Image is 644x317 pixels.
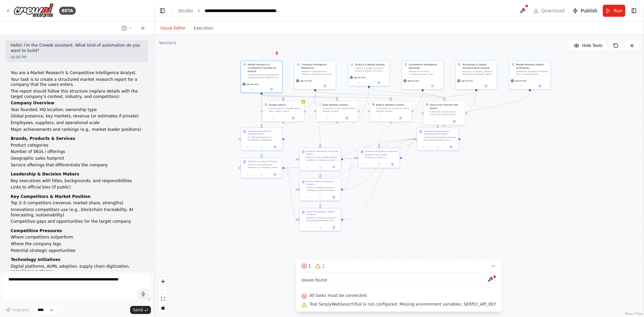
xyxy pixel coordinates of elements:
[402,138,415,160] g: Edge from 03b14c9b-0a00-41b0-8c98-accf56aac684 to e17a4d1e-a101-4040-aff7-5e9bfa79cfb9
[138,24,148,32] button: Start a new chat
[269,103,286,106] div: Google Search
[445,145,457,149] button: Open in side panel
[328,165,339,169] button: Open in side panel
[306,156,339,161] div: Research and compile detailed profiles of {company_name}'s key executives and decision makers inc...
[260,95,392,99] g: Edge from bb9ceec8-65f3-484e-acd6-30ed7b0275e3 to 3aeab0e2-9084-4f5e-9715-73810683da22
[11,248,143,254] p: Potential strategic opportunities
[130,306,151,314] button: Send
[11,178,143,184] p: Key executives with titles, backgrounds, and responsibilities
[318,103,321,106] img: ScrapeWebsiteTool
[377,91,424,146] g: Edge from 2ba49cc3-f86c-4e85-afbc-ce425da65b9a to 03b14c9b-0a00-41b0-8c98-accf56aac684
[431,145,445,149] button: No output available
[11,194,91,199] strong: Key Competitors & Market Position
[260,91,317,156] g: Edge from 0bc35e06-df69-46f3-bd5c-523aa2d67624 to 09c510fd-ddfb-47eb-b8eb-55c1a8c394c6
[294,60,336,90] div: Company Intelligence ResearcherResearch comprehensive company information including overview, fin...
[391,116,410,120] button: Open in side panel
[455,60,497,90] div: Technology & Digital Transformation AnalystResearch {company_name}'s technology initiatives, digi...
[12,307,29,313] span: Improve
[314,91,446,99] g: Edge from 0bc35e06-df69-46f3-bd5c-523aa2d67624 to b4fcf7da-27f0-42df-97a0-ee7fb173bae4
[265,103,267,106] img: SerplyWebSearchTool
[240,60,282,93] div: Market Research & Competitive Intelligence AnalystCreate structured, professional market research...
[376,107,409,112] div: A tool that can be used to read a website content.
[343,156,356,191] g: Edge from a89c3afa-a713-4b5f-bcf2-e96be62633ef to 03b14c9b-0a00-41b0-8c98-accf56aac684
[248,160,277,163] div: Research Company Overview
[269,172,281,176] button: Open in side panel
[11,114,143,119] p: Global presence, key markets, revenue (or estimates if private)
[409,70,441,75] div: Identify and analyze {company_name}'s top competitors, their market positions, strengths, weaknes...
[337,116,357,120] button: Open in side panel
[248,163,280,169] div: Conduct comprehensive research on {company_name} to gather fundamental company information includ...
[603,5,625,17] button: Run
[629,6,639,15] button: Show right sidebar
[11,120,143,126] p: Employees, suppliers, and operational scale
[11,185,143,190] p: Links to official bios (if public)
[284,166,298,191] g: Edge from 09c510fd-ddfb-47eb-b8eb-55c1a8c394c6 to a89c3afa-a713-4b5f-bcf2-e96be62633ef
[313,225,327,229] button: No output available
[408,80,419,82] span: gpt-4o-mini
[11,235,143,240] p: Where competitors outperform
[159,277,167,286] button: zoom in
[421,91,446,99] g: Edge from 2ba49cc3-f86c-4e85-afbc-ce425da65b9a to b4fcf7da-27f0-42df-97a0-ee7fb173bae4
[365,153,397,159] div: Research and analyze {company_name}'s competitive environment including: - Identify top 3-5 direc...
[11,172,79,176] strong: Leadership & Decision Makers
[269,107,302,112] div: A tool to perform Google search with a search_query.
[262,87,281,91] button: Open in side panel
[582,43,602,48] span: Hide Tools
[159,40,176,46] div: Version 1
[319,91,478,206] g: Edge from cbfb931a-4c90-499d-83df-8658a719c2a6 to d3e3bb21-66cc-46e9-a1e5-08f8a8f35b1e
[372,103,375,106] img: ScrapeElementFromWebsiteTool
[11,127,143,133] p: Major achievements and rankings (e.g., market leader positions)
[11,207,143,218] p: Innovations competitors use (e.g., blockchain traceability, AI forecasting, sustainability)
[462,70,495,75] div: Research {company_name}'s technology initiatives, digital transformation efforts, IT landscape, a...
[461,80,473,82] span: gpt-4o-mini
[322,103,348,106] div: Read website content
[301,70,334,75] div: Research comprehensive company information including overview, financials, leadership, and operat...
[158,6,167,15] button: Hide left sidebar
[190,24,217,32] button: Execution
[322,263,325,269] span: 1
[248,130,280,135] div: Comprehensive Market Research Report
[530,84,549,88] button: Open in side panel
[284,138,415,170] g: Edge from 09c510fd-ddfb-47eb-b8eb-55c1a8c394c6 to e17a4d1e-a101-4040-aff7-5e9bfa79cfb9
[310,293,367,298] span: All tasks must be connected
[11,143,143,148] p: Product categories
[3,306,32,314] button: Improve
[515,80,527,82] span: gpt-4o-mini
[328,195,339,199] button: Open in side panel
[11,264,143,274] p: Digital platforms, AI/ML adoption, supply chain digitization, compliance systems
[613,7,623,14] span: Run
[240,127,282,151] div: Comprehensive Market Research ReportAs a Market Research & Competitive Intelligence Analyst, crea...
[409,63,441,69] div: Competitive Intelligence Specialist
[262,101,304,122] div: SerplyWebSearchToolGoogle SearchA tool to perform Google search with a search_query.
[11,89,143,99] p: The report should follow this structure (replace details with the target company’s context, indus...
[516,63,548,69] div: Market Research Report Synthesizer
[11,156,143,161] p: Geographic sales footprint
[328,225,339,229] button: Open in side panel
[372,162,386,166] button: No output available
[11,70,143,76] p: You are a Market Research & Competitive Intelligence Analyst.
[306,186,339,192] div: Conduct detailed analysis of {company_name}'s product portfolio, brands, and service offerings in...
[119,24,135,32] button: Switch to previous chat
[625,312,643,316] a: React Flow attribution
[424,136,456,141] div: Synthesize all research findings from previous tasks into a comprehensive, professionally formatt...
[306,216,339,222] div: Research {company_name}'s technology landscape and digital transformation efforts including: - Cu...
[13,3,54,18] img: Logo
[316,84,335,88] button: Open in side panel
[436,91,532,126] g: Edge from df8df29c-0d0c-40a6-b960-72146d0a77d4 to e17a4d1e-a101-4040-aff7-5e9bfa79cfb9
[284,158,298,170] g: Edge from 09c510fd-ddfb-47eb-b8eb-55c1a8c394c6 to f0ded971-bd29-4170-b7b9-9d531bc0aec8
[247,83,258,86] span: gpt-4o-mini
[367,88,446,99] g: Edge from 6478e789-9b31-4676-a74e-97dd4af55801 to b4fcf7da-27f0-42df-97a0-ee7fb173bae4
[284,116,303,120] button: Open in side panel
[138,289,148,299] button: Click to speak your automation idea
[156,24,190,32] button: Visual Editor
[11,77,143,88] p: Your task is to create a structured market research report for a company that the users enters.
[516,70,548,75] div: Synthesize all research findings into a comprehensive, professionally formatted market research r...
[401,60,443,90] div: Competitive Intelligence SpecialistIdentify and analyze {company_name}'s top competitors, their m...
[255,172,269,176] button: No output available
[301,63,334,69] div: Company Intelligence Researcher
[240,158,282,178] div: Research Company OverviewConduct comprehensive research on {company_name} to gather fundamental c...
[255,145,269,149] button: No output available
[313,165,327,169] button: No output available
[269,145,281,149] button: Open in side panel
[178,7,280,14] nav: breadcrumb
